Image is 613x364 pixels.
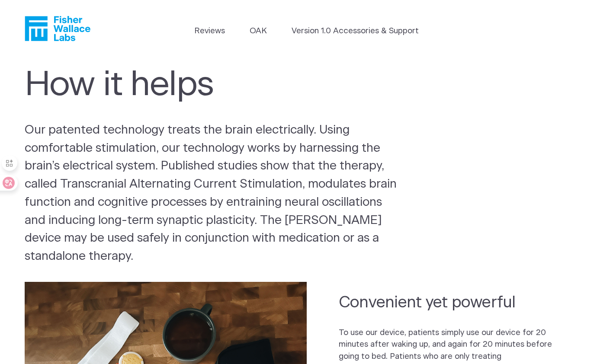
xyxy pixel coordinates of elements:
h1: How it helps [25,65,385,105]
a: Reviews [194,25,225,37]
a: OAK [250,25,267,37]
a: Version 1.0 Accessories & Support [292,25,419,37]
a: Fisher Wallace [25,16,90,41]
p: Our patented technology treats the brain electrically. Using comfortable stimulation, our technol... [25,121,403,266]
h2: Convenient yet powerful [339,292,556,313]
